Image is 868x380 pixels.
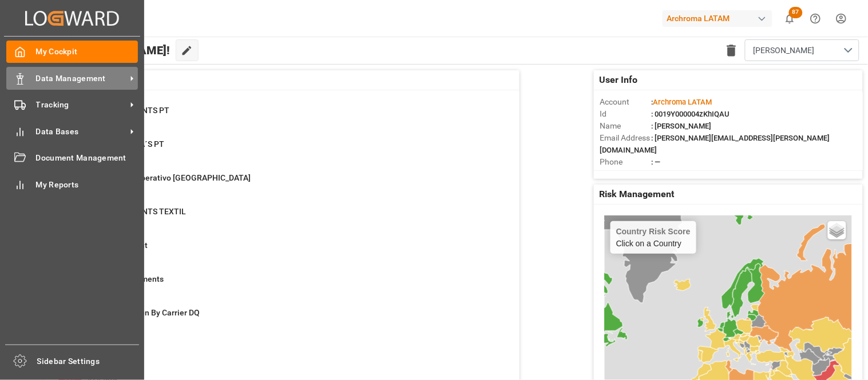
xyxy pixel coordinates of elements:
[36,73,126,85] span: Data Management
[828,221,846,239] a: Layers
[789,7,803,18] span: 87
[754,45,815,57] span: [PERSON_NAME]
[58,239,505,263] a: 0Customer AvientContainer Schema
[600,120,651,132] span: Name
[600,96,651,108] span: Account
[651,122,711,130] span: : [PERSON_NAME]
[36,179,138,191] span: My Reports
[745,39,859,61] button: open menu
[651,158,660,166] span: : —
[803,6,829,31] button: Help Center
[616,227,691,248] div: Click on a Country
[36,152,138,164] span: Document Management
[47,39,170,61] span: Hello [PERSON_NAME]!
[663,7,777,29] button: Archroma LATAM
[777,6,803,31] button: show 87 new notifications
[600,73,638,87] span: User Info
[36,46,138,58] span: My Cockpit
[37,355,140,367] span: Sidebar Settings
[6,41,138,63] a: My Cockpit
[600,132,651,144] span: Email Address
[600,134,830,154] span: : [PERSON_NAME][EMAIL_ADDRESS][PERSON_NAME][DOMAIN_NAME]
[653,98,712,106] span: Archroma LATAM
[36,126,126,138] span: Data Bases
[600,187,675,201] span: Risk Management
[58,341,505,365] a: 696DemorasContainer Schema
[600,156,651,168] span: Phone
[651,98,712,106] span: :
[58,172,505,196] a: 230Seguimiento Operativo [GEOGRAPHIC_DATA]Container Schema
[58,206,505,230] a: 112TRANSSHIPMENTS TEXTILContainer Schema
[87,173,251,182] span: Seguimiento Operativo [GEOGRAPHIC_DATA]
[58,138,505,162] a: 11CAMBIO DE ETA´S PTContainer Schema
[600,168,651,180] span: Account Type
[651,170,680,178] span: : Shipper
[651,110,730,118] span: : 0019Y000004zKhIQAU
[36,99,126,111] span: Tracking
[600,108,651,120] span: Id
[6,173,138,195] a: My Reports
[58,273,505,297] a: 47Escalated ShipmentsContainer Schema
[58,105,505,129] a: 20TRANSSHIPMENTS PTContainer Schema
[58,307,505,331] a: 0Events Not Given By Carrier DQContainer Schema
[6,147,138,169] a: Document Management
[663,10,772,27] div: Archroma LATAM
[616,227,691,236] h4: Country Risk Score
